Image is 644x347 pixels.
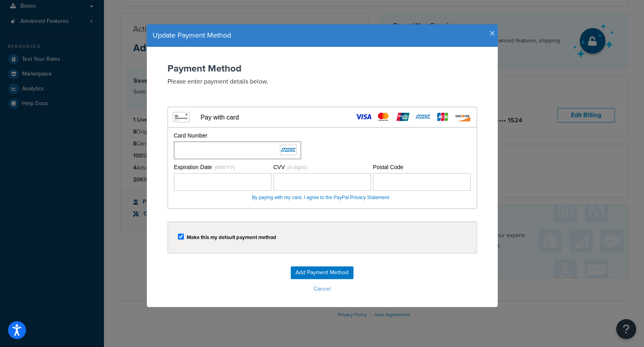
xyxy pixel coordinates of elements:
div: Card Number [174,132,301,140]
div: Pay with card [201,114,239,121]
input: Add Payment Method [291,266,353,279]
iframe: Secure Credit Card Frame - Credit Card Number [177,142,297,159]
h4: Update Payment Method [153,30,492,41]
iframe: Secure Credit Card Frame - Postal Code [377,173,467,190]
h2: Payment Method [167,63,477,74]
button: Cancel [155,283,490,295]
div: Postal Code [373,164,471,172]
div: CVV [273,164,371,172]
span: (MM/YY) [214,164,235,170]
label: Make this my default payment method [187,234,276,240]
span: (4 digits) [287,164,307,170]
p: Please enter payment details below. [167,77,477,86]
iframe: Secure Credit Card Frame - Expiration Date [177,173,268,190]
div: Expiration Date [174,164,271,172]
iframe: Secure Credit Card Frame - CVV [277,173,367,190]
a: By paying with my card, I agree to the PayPal Privacy Statement. [252,195,390,200]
